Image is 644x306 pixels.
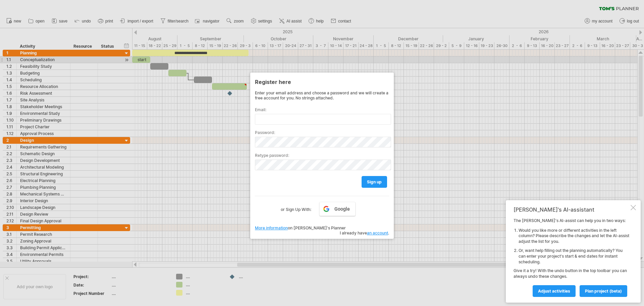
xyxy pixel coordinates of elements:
span: on [PERSON_NAME]'s Planner [255,225,346,230]
label: or Sign Up With: [281,202,311,213]
div: Register here [255,76,389,88]
a: plan project (beta) [580,285,627,297]
span: sign up [367,179,382,184]
label: Email: [255,107,389,112]
div: [PERSON_NAME]'s AI-assistant [514,206,629,213]
li: Would you like more or different activities in the left column? Please describe the changes and l... [519,228,629,245]
a: an account [367,230,388,235]
span: Google [334,206,350,212]
a: More information [255,225,288,230]
li: Or, want help filling out the planning automatically? You can enter your project's start & end da... [519,248,629,265]
label: Password: [255,130,389,135]
span: Adjust activities [538,289,570,294]
a: Adjust activities [533,285,576,297]
div: The [PERSON_NAME]'s AI-assist can help you in two ways: Give it a try! With the undo button in th... [514,218,629,297]
label: Retype password: [255,153,389,158]
span: plan project (beta) [585,289,622,294]
span: I already have . [340,230,389,235]
a: Google [319,202,356,216]
a: sign up [362,176,387,188]
div: Enter your email address and choose a password and we will create a free account for you. No stri... [255,90,389,100]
